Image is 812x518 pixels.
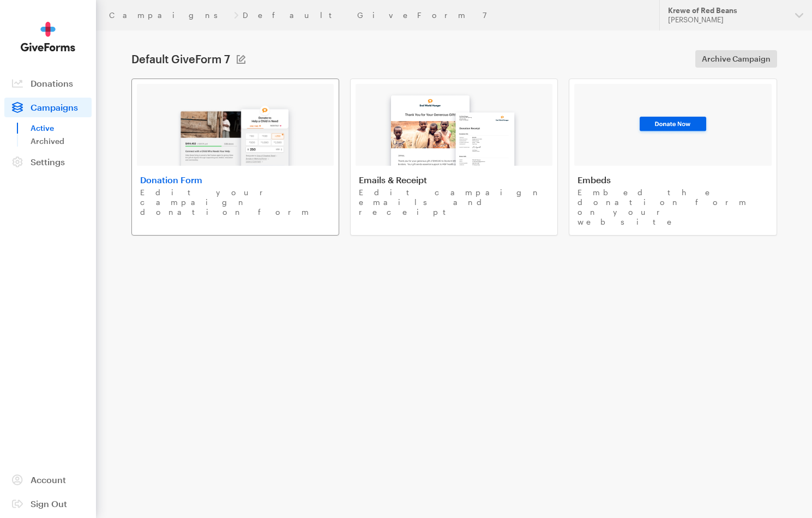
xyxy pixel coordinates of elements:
p: Embed the donation form on your website [578,188,768,227]
img: image-1-0e7e33c2fa879c29fc43b57e5885c2c5006ac2607a1de4641c4880897d5e5c7f.png [171,96,299,166]
a: Active [31,122,92,135]
h4: Donation Form [140,174,330,185]
h4: Emails & Receipt [359,174,549,185]
a: Archive Campaign [695,50,777,68]
a: Donation Form Edit your campaign donation form [131,79,339,236]
span: Archive Campaign [702,52,771,65]
span: Settings [31,156,65,167]
h1: Default GiveForm 7 [131,52,230,65]
a: Donations [4,74,92,93]
a: Archived [31,135,92,148]
p: Edit campaign emails and receipt [359,188,549,217]
a: Settings [4,152,92,172]
img: image-3-93ee28eb8bf338fe015091468080e1db9f51356d23dce784fdc61914b1599f14.png [636,114,710,136]
a: Emails & Receipt Edit campaign emails and receipt [350,79,558,236]
span: Donations [31,78,73,88]
p: Edit your campaign donation form [140,188,330,217]
span: Campaigns [31,102,78,112]
img: image-2-08a39f98273254a5d313507113ca8761204b64a72fdaab3e68b0fc5d6b16bc50.png [380,85,527,166]
a: Default GiveForm 7 [243,11,500,20]
img: GiveForms [21,22,75,52]
a: Embeds Embed the donation form on your website [569,79,777,236]
a: Campaigns [109,11,230,20]
div: Krewe of Red Beans [668,6,786,15]
div: [PERSON_NAME] [668,15,786,25]
h4: Embeds [578,174,768,185]
a: Campaigns [4,98,92,117]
